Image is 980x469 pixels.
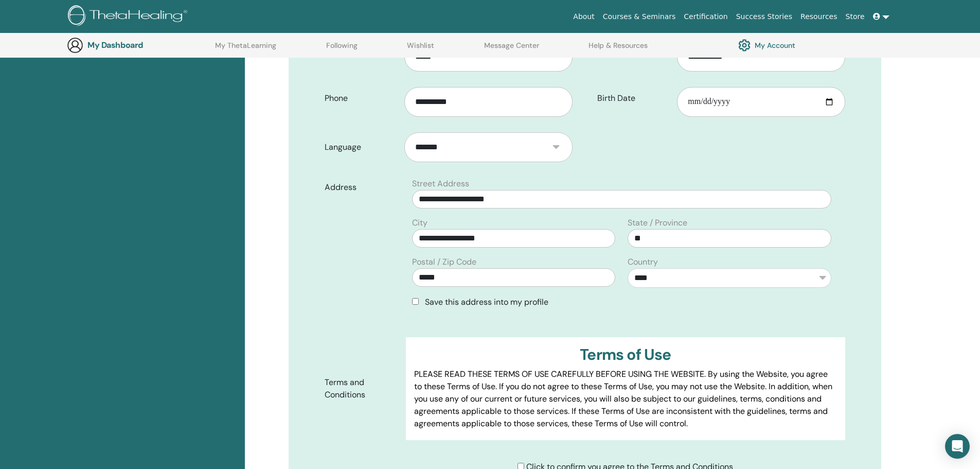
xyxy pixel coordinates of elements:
label: Terms and Conditions [317,373,406,405]
label: Language [317,137,405,157]
a: My Account [738,37,795,54]
label: Address [317,178,406,197]
a: About [569,7,598,26]
a: Success Stories [732,7,796,26]
div: Open Intercom Messenger [945,434,970,459]
label: Street Address [412,178,469,190]
h3: Terms of Use [414,345,836,364]
a: Following [326,41,358,58]
span: Save this address into my profile [425,297,548,307]
label: Phone [317,89,405,108]
a: Store [842,7,869,26]
img: cog.svg [738,37,751,54]
img: generic-user-icon.jpg [67,37,83,54]
a: Certification [680,7,732,26]
a: Message Center [484,41,539,58]
a: Wishlist [407,41,434,58]
label: Postal / Zip Code [412,256,476,268]
h3: My Dashboard [87,40,190,50]
a: Courses & Seminars [599,7,680,26]
a: My ThetaLearning [215,41,276,58]
a: Help & Resources [589,41,648,58]
p: PLEASE READ THESE TERMS OF USE CAREFULLY BEFORE USING THE WEBSITE. By using the Website, you agre... [414,368,836,430]
label: Birth Date [590,89,678,108]
img: logo.png [68,5,191,28]
label: City [412,217,427,229]
label: State / Province [628,217,687,229]
label: Country [628,256,658,268]
a: Resources [796,7,842,26]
